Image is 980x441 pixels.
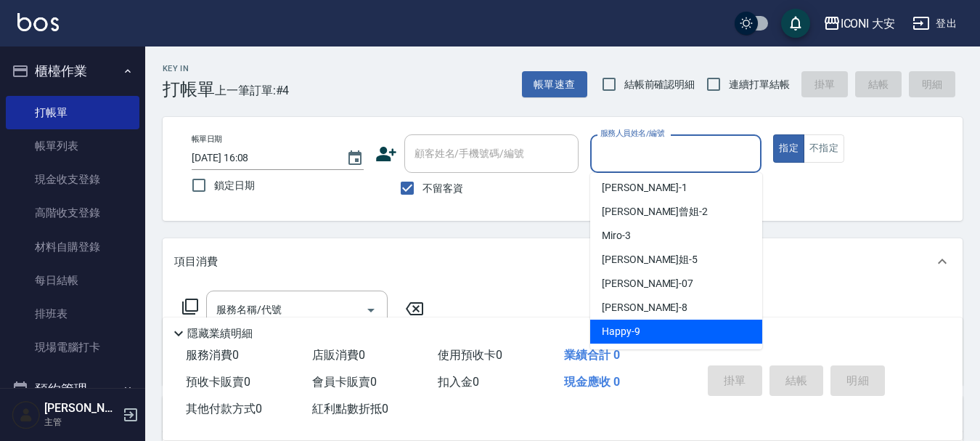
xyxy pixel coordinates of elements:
span: [PERSON_NAME] -07 [602,276,693,291]
span: 扣入金 0 [438,375,479,389]
h5: [PERSON_NAME] [44,401,118,416]
p: 主管 [44,416,118,429]
span: [PERSON_NAME] -1 [602,180,687,195]
p: 項目消費 [174,254,218,270]
span: 其他付款方式 0 [186,402,262,416]
input: YYYY/MM/DD hh:mm [192,146,332,170]
div: ICONI 大安 [841,15,896,33]
button: 櫃檯作業 [6,52,139,90]
span: 上一筆訂單:#4 [215,81,290,100]
span: 服務消費 0 [186,348,239,362]
label: 服務人員姓名/編號 [600,128,664,139]
a: 每日結帳 [6,264,139,297]
button: 不指定 [804,134,844,163]
span: 業績合計 0 [564,348,620,362]
a: 材料自購登錄 [6,230,139,264]
div: 項目消費 [163,238,963,285]
a: 帳單列表 [6,129,139,163]
a: 排班表 [6,297,139,331]
span: 結帳前確認明細 [624,77,695,92]
span: 鎖定日期 [214,178,255,193]
h3: 打帳單 [163,79,215,100]
a: 現金收支登錄 [6,163,139,196]
label: 帳單日期 [192,134,222,145]
span: Happy -9 [602,324,640,339]
span: [PERSON_NAME] -8 [602,300,687,315]
span: [PERSON_NAME]曾姐 -2 [602,204,708,219]
button: Open [359,299,383,322]
button: Choose date, selected date is 2025-10-15 [338,141,372,176]
span: Miro -3 [602,228,631,243]
span: 預收卡販賣 0 [186,375,250,389]
img: Logo [17,13,59,31]
button: 帳單速查 [522,71,587,98]
span: [PERSON_NAME]姐 -5 [602,252,698,267]
span: 店販消費 0 [312,348,365,362]
p: 隱藏業績明細 [187,326,253,341]
img: Person [12,400,41,429]
span: 現金應收 0 [564,375,620,389]
span: 使用預收卡 0 [438,348,502,362]
span: 連續打單結帳 [729,77,790,92]
span: 會員卡販賣 0 [312,375,377,389]
button: 指定 [773,134,804,163]
span: 紅利點數折抵 0 [312,402,388,416]
a: 打帳單 [6,96,139,129]
span: 不留客資 [422,181,463,196]
h2: Key In [163,64,215,73]
button: ICONI 大安 [817,9,902,39]
button: 預約管理 [6,371,139,408]
button: save [781,9,810,38]
button: 登出 [907,10,963,37]
a: 現場電腦打卡 [6,331,139,364]
a: 高階收支登錄 [6,196,139,230]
